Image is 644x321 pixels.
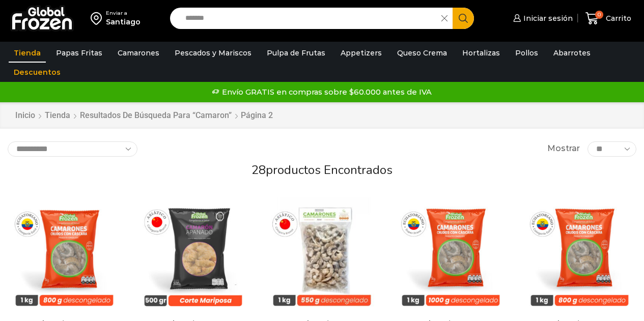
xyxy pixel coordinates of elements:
a: Descuentos [9,63,66,82]
a: Inicio [15,110,36,122]
nav: Breadcrumb [15,110,275,122]
span: productos encontrados [266,162,393,178]
a: Tienda [44,110,71,122]
a: Queso Crema [392,43,452,63]
a: Papas Fritas [51,43,107,63]
a: Camarones [113,43,164,63]
img: address-field-icon.svg [91,10,106,27]
select: Pedido de la tienda [8,141,137,157]
a: Appetizers [335,43,387,63]
a: Tienda [9,43,46,63]
span: Página 2 [241,110,273,120]
span: Carrito [603,13,631,23]
a: Resultados de búsqueda para “camaron” [79,110,232,122]
a: 0 Carrito [583,7,634,31]
div: Enviar a [106,10,141,17]
span: 28 [251,162,266,178]
span: Iniciar sesión [521,13,573,23]
div: Santiago [106,17,141,27]
a: Hortalizas [457,43,505,63]
a: Iniciar sesión [511,8,573,28]
span: 0 [595,11,603,19]
span: Mostrar [547,143,580,155]
a: Abarrotes [548,43,596,63]
a: Pollos [510,43,543,63]
a: Pescados y Mariscos [170,43,257,63]
a: Pulpa de Frutas [262,43,330,63]
button: Search button [453,8,474,29]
